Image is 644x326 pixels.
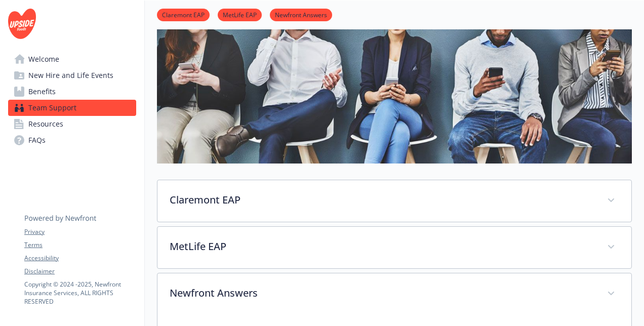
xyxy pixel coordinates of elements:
[24,227,136,236] a: Privacy
[8,51,136,67] a: Welcome
[28,67,113,84] span: New Hire and Life Events
[24,254,136,263] a: Accessibility
[157,17,632,163] img: team support page banner
[28,100,76,116] span: Team Support
[28,51,59,67] span: Welcome
[24,240,136,250] a: Terms
[28,132,46,148] span: FAQs
[8,132,136,148] a: FAQs
[270,10,332,19] a: Newfront Answers
[170,239,595,254] p: MetLife EAP
[8,67,136,84] a: New Hire and Life Events
[8,84,136,100] a: Benefits
[170,286,595,301] p: Newfront Answers
[218,10,262,19] a: MetLife EAP
[8,100,136,116] a: Team Support
[157,227,631,268] div: MetLife EAP
[157,180,631,222] div: Claremont EAP
[28,84,56,100] span: Benefits
[157,10,210,19] a: Claremont EAP
[28,116,63,132] span: Resources
[24,267,136,276] a: Disclaimer
[170,192,595,208] p: Claremont EAP
[24,280,136,306] p: Copyright © 2024 - 2025 , Newfront Insurance Services, ALL RIGHTS RESERVED
[157,273,631,315] div: Newfront Answers
[8,116,136,132] a: Resources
